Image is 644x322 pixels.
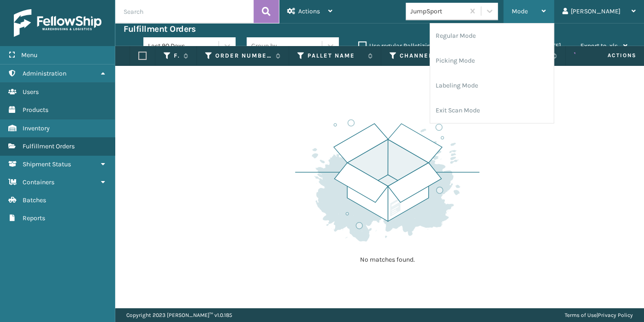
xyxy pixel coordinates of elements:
a: Terms of Use [565,312,597,318]
div: JumpSport [410,6,465,16]
span: Menu [21,51,37,59]
div: | [565,308,633,322]
label: Use regular Palletizing mode [358,42,452,50]
span: Shipment Status [23,160,71,168]
label: Fulfillment Order Id [174,52,179,60]
span: Batches [23,196,46,204]
span: Export to .xls [580,42,618,50]
label: Pallet Name [307,52,363,60]
span: Actions [298,7,320,15]
span: Administration [23,70,66,77]
span: Actions [578,48,642,63]
div: Last 90 Days [148,41,219,51]
span: Mode [512,7,528,15]
p: Copyright 2023 [PERSON_NAME]™ v 1.0.185 [126,308,232,322]
li: Exit Scan Mode [430,98,554,123]
h3: Fulfillment Orders [124,23,195,35]
label: Channel [400,52,455,60]
span: Reports [23,214,45,222]
li: Picking Mode [430,48,554,73]
span: Products [23,106,48,114]
img: logo [14,9,101,37]
div: Group by [251,41,277,51]
span: Containers [23,178,54,186]
li: Regular Mode [430,23,554,48]
a: Privacy Policy [598,312,633,318]
span: Inventory [23,124,50,132]
span: Users [23,88,39,96]
li: Labeling Mode [430,73,554,98]
span: Fulfillment Orders [23,142,75,150]
label: Order Number [215,52,271,60]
